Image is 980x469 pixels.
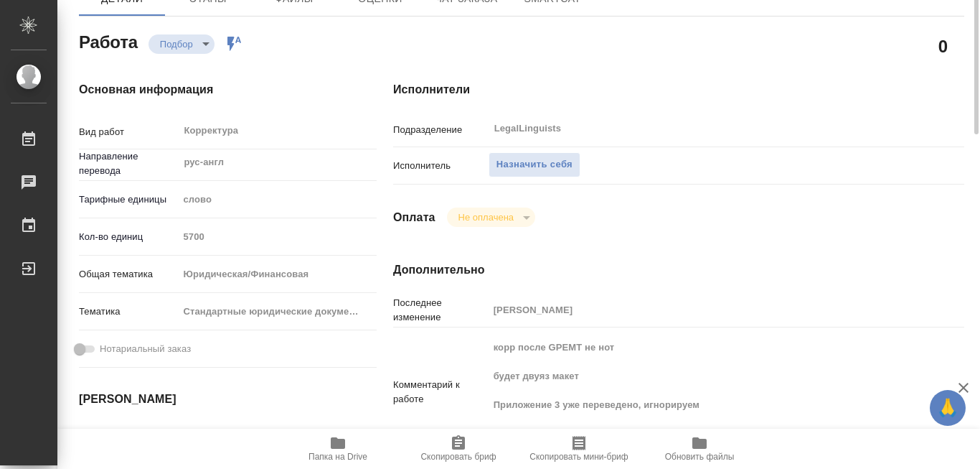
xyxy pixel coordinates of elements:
[178,262,377,287] div: Юридическая/Финансовая
[79,125,178,139] p: Вид работ
[149,34,215,54] div: Подбор
[393,378,489,407] p: Комментарий к работе
[79,305,178,319] p: Тематика
[639,429,760,469] button: Обновить файлы
[79,267,178,282] p: Общая тематика
[79,81,336,98] h4: Основная информация
[308,452,367,462] span: Папка на Drive
[79,149,178,178] p: Направление перевода
[178,187,377,212] div: слово
[398,429,519,469] button: Скопировать бриф
[447,208,535,227] div: Подбор
[393,209,435,226] h4: Оплата
[454,211,518,223] button: Не оплачена
[420,452,496,462] span: Скопировать бриф
[665,452,735,462] span: Обновить файлы
[100,342,191,356] span: Нотариальный заказ
[529,452,628,462] span: Скопировать мини-бриф
[519,429,639,469] button: Скопировать мини-бриф
[156,38,197,50] button: Подбор
[489,299,917,320] input: Пустое поле
[393,123,489,137] p: Подразделение
[278,429,398,469] button: Папка на Drive
[79,230,178,244] p: Кол-во единиц
[936,393,960,423] span: 🙏
[393,261,964,279] h4: Дополнительно
[938,34,948,58] h2: 0
[178,299,377,324] div: Стандартные юридические документы, договоры, уставы
[489,335,917,446] textarea: корр после GPEMT не нот будет двуяз макет Приложение 3 уже переведено, игнорируем
[496,157,573,173] span: Назначить себя
[79,192,178,207] p: Тарифные единицы
[79,391,336,408] h4: [PERSON_NAME]
[489,152,580,177] button: Назначить себя
[393,296,489,325] p: Последнее изменение
[164,427,290,448] input: Пустое поле
[393,159,489,173] p: Исполнитель
[930,390,966,426] button: 🙏
[178,226,377,247] input: Пустое поле
[79,28,138,54] h2: Работа
[393,81,964,98] h4: Исполнители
